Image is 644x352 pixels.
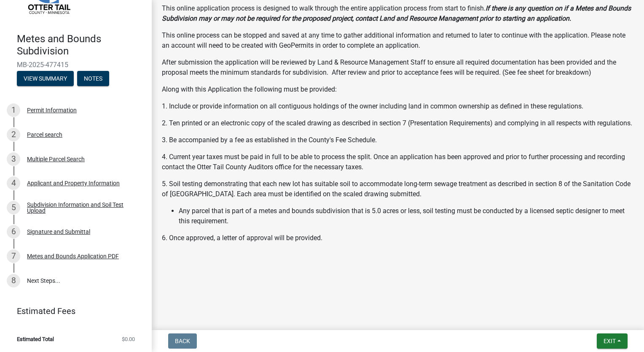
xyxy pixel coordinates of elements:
p: After submission the application will be reviewed by Land & Resource Management Staff to ensure a... [162,57,634,78]
a: Estimated Fees [7,303,138,320]
div: Applicant and Property Information [27,180,120,186]
strong: If there is any question on if a Metes and Bounds Subdivision may or may not be required for the ... [162,4,631,22]
div: Parcel search [27,132,62,138]
span: Back [175,338,190,344]
button: Back [168,333,197,349]
p: Along with this Application the following must be provided: [162,84,634,95]
div: Metes and Bounds Application PDF [27,253,119,259]
p: 6. Once approved, a letter of approval will be provided. [162,233,634,243]
div: 6 [7,225,20,238]
div: 4 [7,176,20,190]
div: 1 [7,103,20,117]
span: MB-2025-477415 [17,61,135,69]
wm-modal-confirm: Summary [17,76,74,82]
button: Notes [77,71,109,86]
p: 5. Soil testing demonstrating that each new lot has suitable soil to accommodate long-term sewage... [162,179,634,199]
wm-modal-confirm: Notes [77,76,109,82]
h4: Metes and Bounds Subdivision [17,33,145,57]
div: 3 [7,152,20,166]
button: Exit [597,333,628,349]
div: Permit Information [27,107,77,113]
li: Any parcel that is part of a metes and bounds subdivision that is 5.0 acres or less, soil testing... [179,206,634,226]
p: 4. Current year taxes must be paid in full to be able to process the split. Once an application h... [162,152,634,172]
div: Multiple Parcel Search [27,156,85,162]
button: View Summary [17,71,74,86]
div: Signature and Submittal [27,229,90,235]
p: This online application process is designed to walk through the entire application process from s... [162,3,634,24]
span: Exit [604,338,616,344]
div: 5 [7,201,20,214]
p: 1. Include or provide information on all contiguous holdings of the owner including land in commo... [162,101,634,111]
div: Subdivision Information and Soil Test Upload [27,202,138,214]
span: $0.00 [122,336,135,342]
div: 8 [7,274,20,287]
p: This online process can be stopped and saved at any time to gather additional information and ret... [162,30,634,51]
div: 7 [7,249,20,263]
p: 3. Be accompanied by a fee as established in the County's Fee Schedule. [162,135,634,145]
div: 2 [7,128,20,141]
span: Estimated Total [17,336,54,342]
p: 2. Ten printed or an electronic copy of the scaled drawing as described in section 7 (Presentatio... [162,118,634,128]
